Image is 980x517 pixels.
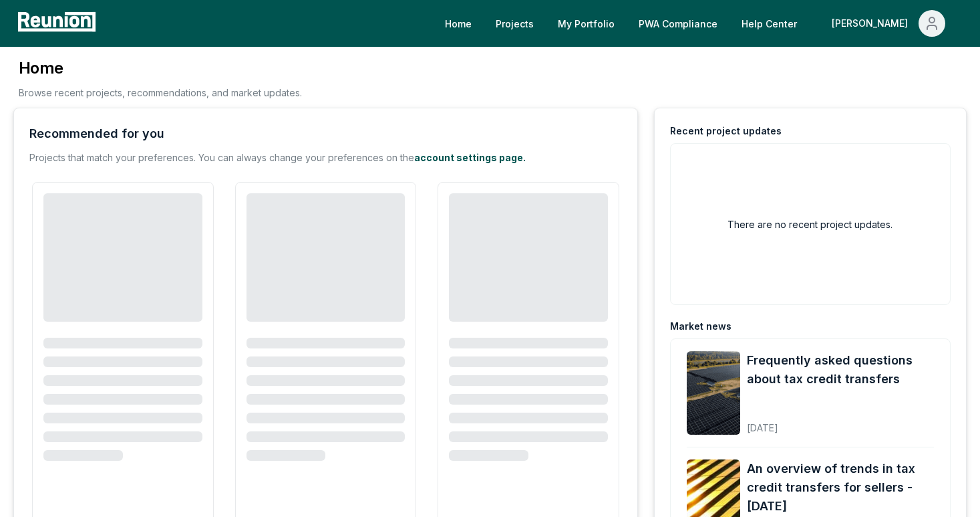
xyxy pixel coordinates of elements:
h2: There are no recent project updates. [727,217,892,231]
img: Frequently asked questions about tax credit transfers [687,351,740,435]
a: PWA Compliance [628,10,728,37]
nav: Main [434,10,967,37]
a: Help Center [731,10,808,37]
a: account settings page. [414,152,526,163]
a: Home [434,10,482,37]
h3: Home [19,58,302,79]
div: Recommended for you [29,124,164,143]
a: Projects [485,10,544,37]
div: [DATE] [747,411,934,435]
a: An overview of trends in tax credit transfers for sellers - [DATE] [747,459,934,516]
div: Market news [670,320,731,333]
div: Recent project updates [670,124,782,138]
a: Frequently asked questions about tax credit transfers [747,351,934,389]
div: [PERSON_NAME] [832,10,913,37]
p: Browse recent projects, recommendations, and market updates. [19,86,302,100]
a: My Portfolio [547,10,625,37]
span: Projects that match your preferences. You can always change your preferences on the [29,152,414,163]
button: [PERSON_NAME] [821,10,956,37]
